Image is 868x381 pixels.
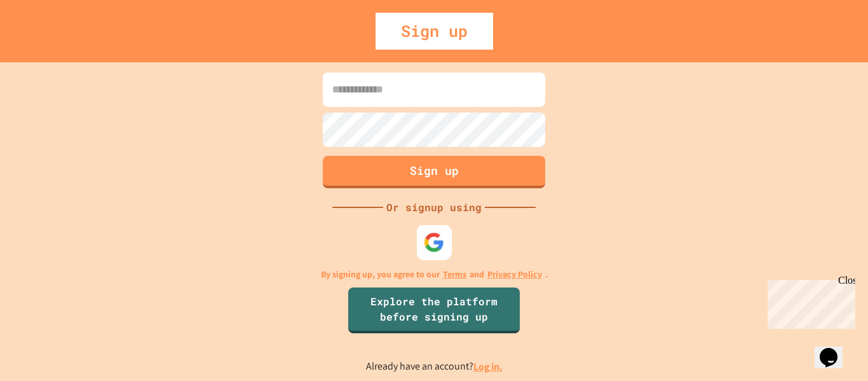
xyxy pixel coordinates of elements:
a: Log in. [473,360,503,373]
button: Sign up [323,156,545,188]
a: Terms [443,268,466,281]
div: Or signup using [383,200,485,215]
iframe: chat widget [815,330,855,368]
p: By signing up, you agree to our and . [321,268,548,281]
a: Explore the platform before signing up [348,287,520,333]
iframe: chat widget [763,275,855,329]
div: Chat with us now!Close [5,5,88,81]
img: google-icon.svg [424,232,445,253]
p: Already have an account? [366,359,503,375]
div: Sign up [376,13,493,50]
a: Privacy Policy [487,268,542,281]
